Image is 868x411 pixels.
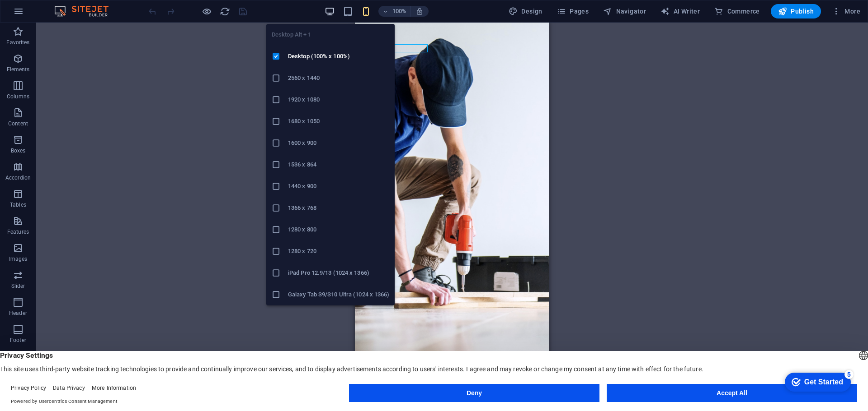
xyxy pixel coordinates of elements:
[288,116,389,127] h6: 1680 x 1050
[509,7,542,16] span: Design
[288,159,389,170] h6: 1536 x 864
[557,7,589,16] span: Pages
[288,246,389,257] h6: 1280 x 720
[505,4,546,18] div: Design (Ctrl+Alt+Y)
[711,4,764,18] button: Commerce
[7,66,30,73] p: Elements
[392,6,406,17] h6: 100%
[201,6,212,17] button: Click here to leave preview mode and continue editing
[7,93,29,100] p: Columns
[9,309,27,317] p: Header
[660,7,700,16] span: AI Writer
[7,5,73,23] div: Get Started 5 items remaining, 0% complete
[288,138,389,148] h6: 1600 x 900
[9,255,28,263] p: Images
[10,337,26,344] p: Footer
[67,2,76,11] div: 5
[11,282,25,290] p: Slider
[27,10,66,18] div: Get Started
[7,228,29,236] p: Features
[5,174,31,181] p: Accordion
[288,73,389,83] h6: 2560 x 1440
[288,268,389,278] h6: iPad Pro 12.9/13 (1024 x 1366)
[828,4,864,18] button: More
[288,289,389,300] h6: Galaxy Tab S9/S10 Ultra (1024 x 1366)
[8,120,28,127] p: Content
[714,7,760,16] span: Commerce
[52,6,120,17] img: Editor Logo
[832,7,860,16] span: More
[657,4,703,18] button: AI Writer
[505,4,546,18] button: Design
[603,7,646,16] span: Navigator
[771,4,821,18] button: Publish
[6,39,29,46] p: Favorites
[599,4,650,18] button: Navigator
[288,203,389,213] h6: 1366 x 768
[288,181,389,192] h6: 1440 × 900
[219,6,230,17] button: reload
[288,94,389,105] h6: 1920 x 1080
[11,147,26,154] p: Boxes
[288,224,389,235] h6: 1280 x 800
[378,6,410,17] button: 100%
[553,4,592,18] button: Pages
[220,6,230,17] i: Reload page
[288,51,389,62] h6: Desktop (100% x 100%)
[21,351,32,353] button: 1
[10,201,26,208] p: Tables
[415,7,424,15] i: On resize automatically adjust zoom level to fit chosen device.
[778,7,814,16] span: Publish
